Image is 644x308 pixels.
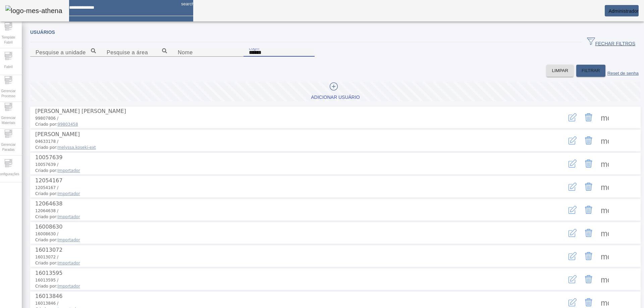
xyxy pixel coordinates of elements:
span: Importador [58,168,80,173]
span: FECHAR FILTROS [587,37,635,47]
button: Mais [597,132,613,148]
span: [PERSON_NAME] [35,131,80,137]
span: Importador [58,238,80,242]
button: Delete [581,248,597,264]
span: 12064638 [35,200,62,207]
span: melyssa.koseki-ext [58,145,96,150]
span: 16013846 [35,293,62,299]
span: Importador [58,261,80,265]
span: 10057639 [35,154,62,161]
button: Delete [581,202,597,218]
button: Reset de senha [605,65,641,77]
button: LIMPAR [546,65,574,77]
div: Adicionar Usuário [311,94,360,101]
button: Mais [597,109,613,125]
span: Criado por: [35,144,538,150]
span: 16008630 / [35,232,58,236]
span: 99803458 [58,122,78,127]
button: Mais [597,271,613,287]
span: 12064638 / [35,208,58,213]
button: Mais [597,179,613,195]
span: Administrador [608,8,639,14]
button: Mais [597,156,613,172]
mat-label: Pesquise a área [107,50,148,55]
span: 16013072 / [35,255,58,259]
label: Reset de senha [607,71,639,76]
span: 10057639 / [35,162,58,167]
mat-label: Pesquise a unidade [36,50,86,55]
input: Number [107,49,167,57]
img: logo-mes-athena [5,5,62,16]
span: 12054167 / [35,185,58,190]
span: [PERSON_NAME] [PERSON_NAME] [35,108,126,114]
span: 16013846 / [35,301,58,306]
span: 16008630 [35,224,62,230]
span: Criado por: [35,283,538,289]
span: 04633178 / [35,139,58,144]
span: 12054167 [35,177,62,184]
span: 16013595 [35,270,62,276]
button: Delete [581,225,597,241]
span: Criado por: [35,260,538,266]
mat-label: Nome [178,50,193,55]
span: Criado por: [35,121,538,127]
button: FECHAR FILTROS [582,36,641,48]
span: Criado por: [35,214,538,220]
button: Delete [581,156,597,172]
span: FILTRAR [582,67,600,74]
span: LIMPAR [552,67,568,74]
span: Importador [58,284,80,289]
span: Criado por: [35,237,538,243]
button: Adicionar Usuário [30,82,641,101]
button: Mais [597,248,613,264]
button: Mais [597,225,613,241]
button: Mais [597,202,613,218]
button: Delete [581,179,597,195]
span: 16013595 / [35,278,58,283]
span: Importador [58,191,80,196]
span: Criado por: [35,168,538,174]
span: Importador [58,214,80,219]
mat-label: Login [249,46,259,50]
button: Delete [581,132,597,148]
input: Number [36,49,96,57]
button: Delete [581,271,597,287]
button: Delete [581,109,597,125]
span: Fabril [2,62,14,71]
span: Criado por: [35,191,538,197]
span: 99807806 / [35,116,58,121]
span: 16013072 [35,247,62,253]
span: Usuários [30,29,55,35]
button: FILTRAR [576,65,605,77]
